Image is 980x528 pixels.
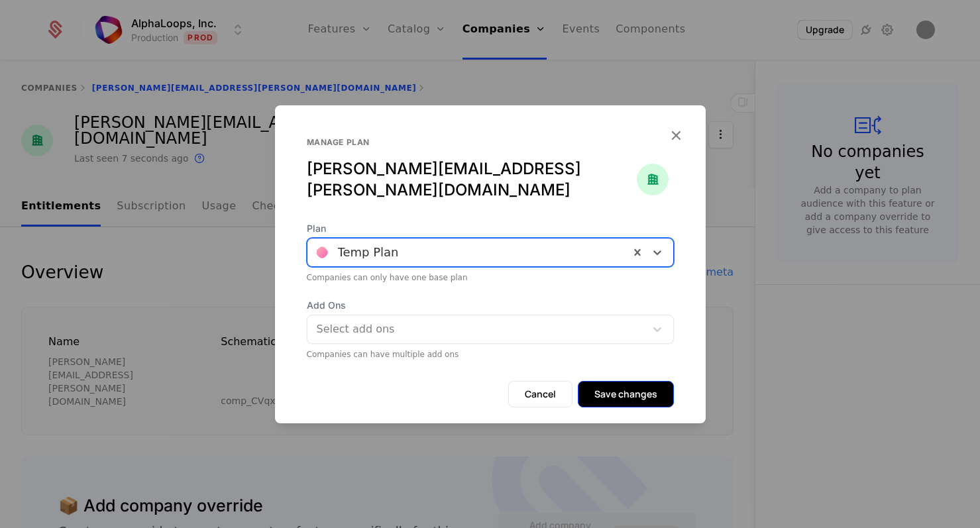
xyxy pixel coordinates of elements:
div: Companies can only have one base plan [307,272,674,283]
button: Cancel [508,381,572,407]
div: Companies can have multiple add ons [307,349,674,360]
div: Manage plan [307,137,637,148]
div: Select add ons [317,321,639,337]
div: [PERSON_NAME][EMAIL_ADDRESS][PERSON_NAME][DOMAIN_NAME] [307,158,637,201]
span: Add Ons [307,299,674,312]
button: Save changes [578,381,674,407]
span: Plan [307,222,674,235]
img: michael.kennedy@loadsure.net [637,164,669,195]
